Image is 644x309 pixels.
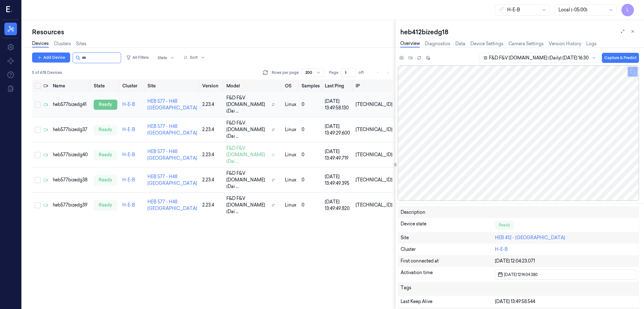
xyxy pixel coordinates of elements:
div: [DATE] 13:49:49.820 [325,199,351,212]
a: HEB 577 - H48 [GEOGRAPHIC_DATA] [147,149,197,161]
div: [TECHNICAL_ID] [356,177,392,183]
button: Add Device [32,52,70,63]
div: Description [401,209,495,216]
button: L [621,4,634,16]
div: Resources [32,28,395,36]
span: [DATE] 12:14:04.380 [503,272,538,278]
span: of 1 [358,70,369,75]
a: H-E-B [122,202,135,208]
a: H-E-B [122,152,135,157]
div: [TECHNICAL_ID] [356,126,392,133]
div: 0 [302,126,320,133]
a: Sites [76,41,86,47]
th: OS [282,80,299,92]
a: Diagnostics [425,41,450,47]
div: 2.23.4 [202,177,221,183]
a: H-E-B [122,177,135,183]
div: [DATE] 13:49:29.600 [325,123,351,136]
div: [DATE] 13:49:49.395 [325,174,351,187]
th: Name [50,80,91,92]
div: heb577bizedg40 [53,152,89,158]
span: Page [329,70,338,75]
div: 2.23.4 [202,152,221,158]
a: Clusters [54,41,71,47]
div: ready [94,125,117,135]
button: [DATE] 12:14:04.380 [495,269,636,279]
div: Site [401,235,495,241]
p: linux [285,126,297,133]
a: HEB 577 - H48 [GEOGRAPHIC_DATA] [147,199,197,211]
span: F&D F&V [DOMAIN_NAME] (Dai ... [226,195,269,215]
div: Ready [495,221,514,229]
span: F&D F&V [DOMAIN_NAME] (Dai ... [226,145,269,165]
div: Last Keep Alive [401,298,495,305]
div: First connected at [401,258,495,264]
div: ready [94,100,117,110]
div: heb577bizedg38 [53,177,89,183]
div: [DATE] 13:49:49.719 [325,148,351,162]
div: 0 [302,202,320,208]
th: Version [200,80,224,92]
a: Overview [400,40,420,47]
th: Last Ping [322,80,353,92]
p: linux [285,101,297,108]
p: linux [285,202,297,208]
div: [TECHNICAL_ID] [356,101,392,108]
div: ready [94,200,117,210]
a: Camera Settings [508,41,544,47]
div: heb577bizedg39 [53,202,89,208]
div: ready [94,150,117,160]
div: 2.23.4 [202,202,221,208]
div: 0 [302,152,320,158]
a: H-E-B [122,127,135,132]
nav: pagination [374,68,392,77]
div: Cluster [401,246,495,253]
a: H-E-B [495,246,508,252]
a: Version History [549,41,581,47]
p: linux [285,152,297,158]
div: [TECHNICAL_ID] [356,202,392,208]
div: ready [94,175,117,185]
button: Select row [35,127,41,133]
button: Select row [35,177,41,183]
div: [DATE] 13:49:58.130 [325,98,351,111]
div: 0 [302,101,320,108]
div: 2.23.4 [202,101,221,108]
span: F&D F&V [DOMAIN_NAME] (Dai ... [226,120,269,140]
div: heb577bizedg41 [53,101,89,108]
th: Cluster [120,80,145,92]
a: HEB 577 - H48 [GEOGRAPHIC_DATA] [147,124,197,136]
div: [DATE] 12:04:23.071 [495,258,636,264]
p: linux [285,177,297,183]
button: Select row [35,202,41,208]
button: Select row [35,102,41,108]
span: 5 of 678 Devices [32,70,62,75]
div: Tags [401,284,495,293]
button: All Filters [124,52,151,63]
div: [TECHNICAL_ID] [356,152,392,158]
div: heb412bizedg18 [400,28,639,36]
a: HEB 577 - H48 [GEOGRAPHIC_DATA] [147,98,197,111]
div: [DATE] 13:49:58.544 [495,298,636,305]
div: Device state [401,221,495,229]
div: 0 [302,177,320,183]
div: Activation time [401,269,495,279]
th: IP [353,80,395,92]
button: Capture & Predict [602,53,639,63]
th: Samples [299,80,322,92]
a: Devices [32,40,49,47]
div: 2.23.4 [202,126,221,133]
p: Rows per page [272,70,299,75]
a: Device Settings [470,41,503,47]
th: State [91,80,120,92]
a: HEB 412 - [GEOGRAPHIC_DATA] [495,235,565,240]
th: Model [224,80,282,92]
a: H-E-B [122,102,135,107]
a: Logs [586,41,597,47]
button: Select row [35,152,41,158]
div: heb577bizedg37 [53,126,89,133]
a: HEB 577 - H48 [GEOGRAPHIC_DATA] [147,174,197,186]
a: Data [455,41,465,47]
button: Select all [35,83,41,89]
